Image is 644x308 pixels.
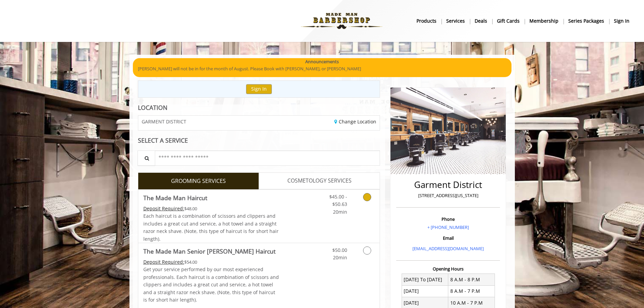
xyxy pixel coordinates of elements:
b: The Made Man Senior [PERSON_NAME] Haircut [143,246,276,256]
b: sign in [614,17,629,25]
td: [DATE] To [DATE] [402,274,448,285]
h3: Email [398,236,498,240]
a: [EMAIL_ADDRESS][DOMAIN_NAME] [412,245,484,252]
button: Service Search [138,150,155,166]
a: Change Location [334,118,376,125]
b: Services [446,17,465,25]
div: $48.00 [143,205,279,212]
h3: Phone [398,217,498,221]
a: Productsproducts [412,16,442,26]
b: Membership [529,17,558,25]
td: 8 A.M - 8 P.M [448,274,495,285]
span: $45.00 - $50.63 [329,193,347,207]
h2: Garment District [398,180,498,190]
a: Series packagesSeries packages [564,16,609,26]
span: Each haircut is a combination of scissors and clippers and includes a great cut and service, a ho... [143,213,279,242]
a: DealsDeals [470,16,492,26]
a: MembershipMembership [525,16,564,26]
p: [PERSON_NAME] will not be in for the month of August. Please Book with [PERSON_NAME], or [PERSON_... [138,65,506,72]
b: Deals [475,17,487,25]
b: The Made Man Haircut [143,193,207,203]
p: [STREET_ADDRESS][US_STATE] [398,192,498,199]
span: GROOMING SERVICES [171,177,226,186]
b: products [416,17,436,25]
span: This service needs some Advance to be paid before we block your appointment [143,205,184,212]
button: Sign In [246,84,272,94]
b: LOCATION [138,103,167,112]
a: Gift cardsgift cards [492,16,525,26]
span: COSMETOLOGY SERVICES [287,176,352,185]
a: sign insign in [609,16,634,26]
div: SELECT A SERVICE [138,137,380,144]
img: Made Man Barbershop logo [295,2,388,40]
span: 20min [333,209,347,215]
span: $50.00 [332,247,347,253]
h3: Opening Hours [396,266,500,271]
span: 20min [333,254,347,261]
b: gift cards [497,17,520,25]
td: [DATE] [402,285,448,297]
div: $54.00 [143,258,279,266]
p: Get your service performed by our most experienced professionals. Each haircut is a combination o... [143,266,279,304]
b: Announcements [305,58,339,65]
a: ServicesServices [442,16,470,26]
b: Series packages [568,17,604,25]
span: GARMENT DISTRICT [142,119,186,124]
td: 8 A.M - 7 P.M [448,285,495,297]
span: This service needs some Advance to be paid before we block your appointment [143,259,184,265]
a: + [PHONE_NUMBER] [427,224,469,230]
